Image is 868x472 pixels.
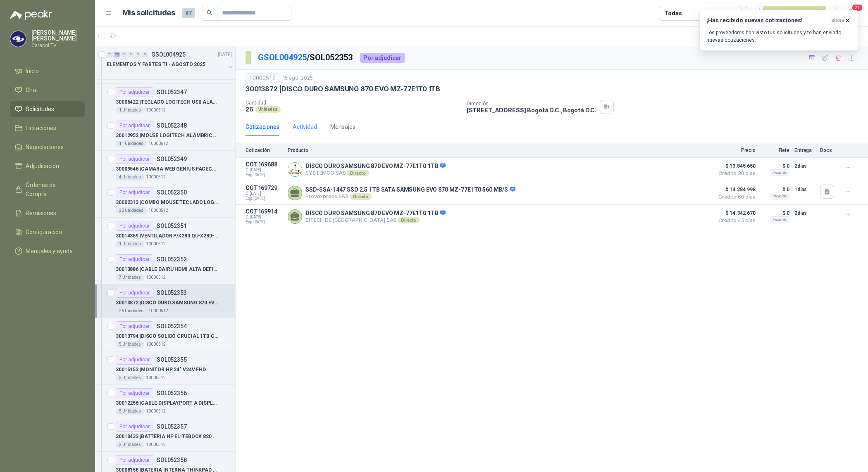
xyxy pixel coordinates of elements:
a: Remisiones [10,205,85,221]
div: Por adjudicar [116,254,153,264]
span: Exp: [DATE] [246,220,283,225]
p: Entrega [794,147,815,153]
img: Company Logo [288,163,302,176]
div: Unidades [255,106,281,113]
a: Inicio [10,63,85,79]
p: SOL052351 [157,223,187,229]
p: / SOL052353 [258,51,353,64]
p: 2 días [794,161,815,171]
p: 10000512 [148,207,168,214]
span: C: [DATE] [246,191,283,196]
button: ¡Has recibido nuevas cotizaciones!ahora Los proveedores han visto tus solicitudes y te han enviad... [699,10,858,51]
a: Por adjudicarSOL05235330013872 |DISCO DURO SAMSUNG 870 EVO MZ-77E1T0 1TB26 Unidades10000512 [95,285,235,318]
p: 30006422 | TECLADO LOGITECH USB ALAMBRICO [116,98,219,106]
p: 30010433 | BATTERIA HP ELITEBOOK 820 G3 800514-001 [116,433,219,441]
p: Cantidad [246,100,460,106]
p: 10000512 [148,308,168,314]
div: 23 [114,52,120,57]
span: Adjudicación [26,161,59,171]
div: 3 Unidades [116,375,144,381]
div: 20 Unidades [116,207,147,214]
p: 10000512 [146,174,166,180]
p: ELEMENTOS Y PARTES TI - AGOSTO 2025 [107,61,205,69]
a: Por adjudicarSOL05235030002313 |COMBO MOUSE TECLADO LOGITECH20 Unidades10000512 [95,184,235,218]
span: Remisiones [26,209,56,218]
p: 30014359 | VENTILADOR P/X280 QU-X280-FAN QUETTERLEE [116,232,219,240]
span: $ 13.845.650 [714,161,756,171]
div: 0 [135,52,141,57]
span: $ 14.342.670 [714,208,756,218]
div: 5 Unidades [116,341,144,348]
div: 0 [128,52,134,57]
div: Cotizaciones [246,122,279,131]
div: 5 Unidades [116,408,144,415]
a: Chat [10,82,85,98]
img: Company Logo [10,31,26,47]
p: SYSTEMCO SAS [305,170,446,176]
div: 1 Unidades [116,107,144,114]
p: SOL052352 [157,256,187,262]
p: Dirección [467,101,596,107]
p: SOL052349 [157,156,187,162]
p: Flete [761,147,789,153]
div: Mensajes [330,122,355,131]
div: Por adjudicar [116,154,153,164]
div: Por adjudicar [116,388,153,398]
a: Órdenes de Compra [10,177,85,202]
p: DISCO DURO SAMSUNG 870 EVO MZ-77E1T0 1TB [305,210,446,217]
p: 1 días [794,185,815,194]
div: 7 Unidades [116,274,144,281]
p: DISCO DURO SAMSUNG 870 EVO MZ-77E1T0 1TB [305,163,446,170]
p: 30013794 | DISCO SOLIDO CRUCIAL 1TB CT1000P3PSSD [116,332,219,340]
div: Por adjudicar [116,187,153,197]
p: 30002313 | COMBO MOUSE TECLADO LOGITECH [116,199,219,206]
p: 10000512 [146,274,166,281]
div: Por adjudicar [116,321,153,331]
p: [STREET_ADDRESS] Bogotá D.C. , Bogotá D.C. [467,107,596,114]
p: SITECH DE [GEOGRAPHIC_DATA] SAS [305,217,446,223]
span: Exp: [DATE] [246,196,283,201]
p: SOL052348 [157,123,187,128]
p: 30009546 | CAMARA WEB GENIUS FACECAM 1000X [116,165,219,173]
a: GSOL004925 [258,52,307,62]
a: Por adjudicarSOL05235130014359 |VENTILADOR P/X280 QU-X280-FAN QUETTERLEE1 Unidades10000512 [95,218,235,251]
div: Incluido [770,193,789,199]
p: 30013872 | DISCO DURO SAMSUNG 870 EVO MZ-77E1T0 1TB [246,85,440,93]
a: Por adjudicarSOL05234830012952 |MOUSE LOGITECH ALÁMBRICO USB M90 NEGRO11 Unidades10000512 [95,117,235,151]
p: Los proveedores han visto tus solicitudes y te han enviado nuevas cotizaciones. [706,29,851,44]
p: 15 ago, 2025 [283,74,313,82]
div: Directo [347,170,369,176]
p: $ 0 [761,185,789,194]
span: Exp: [DATE] [246,173,283,178]
p: SOL052347 [157,89,187,95]
span: Inicio [26,66,39,76]
span: Configuración [26,228,62,237]
p: COT169914 [246,208,283,215]
a: Solicitudes [10,101,85,117]
p: SOL052353 [157,290,187,296]
a: Por adjudicarSOL05234930009546 |CAMARA WEB GENIUS FACECAM 1000X4 Unidades10000512 [95,151,235,184]
p: GSOL004925 [151,52,186,57]
p: SOL052357 [157,424,187,429]
p: SSD-SSA-1447 SSD 2.5 1TB SATA SAMSUNG EVO 870 MZ-77E1T0 560 MB/S [305,186,515,194]
a: 0 23 0 0 0 0 GSOL004925[DATE] ELEMENTOS Y PARTES TI - AGOSTO 2025 [107,50,234,76]
p: SOL052350 [157,190,187,195]
p: 10000512 [146,375,166,381]
div: 26 Unidades [116,308,147,314]
div: 11 Unidades [116,140,147,147]
div: Todas [664,9,682,18]
span: Negociaciones [26,142,64,152]
p: Caracol TV [31,43,85,48]
div: 0 [107,52,113,57]
span: Chat [26,85,38,95]
p: COT169688 [246,161,283,168]
div: Actividad [293,122,317,131]
div: 1 Unidades [116,241,144,247]
p: SOL052355 [157,357,187,363]
span: C: [DATE] [246,168,283,173]
div: Por adjudicar [116,121,153,130]
p: 30013886 | CABLE DAIRU HDMI ALTA DEFINICIÓN 4K 2M [116,266,219,273]
p: 30012952 | MOUSE LOGITECH ALÁMBRICO USB M90 NEGRO [116,132,219,140]
a: Por adjudicarSOL05235730010433 |BATTERIA HP ELITEBOOK 820 G3 800514-0012 Unidades10000512 [95,418,235,452]
button: 21 [843,6,858,21]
